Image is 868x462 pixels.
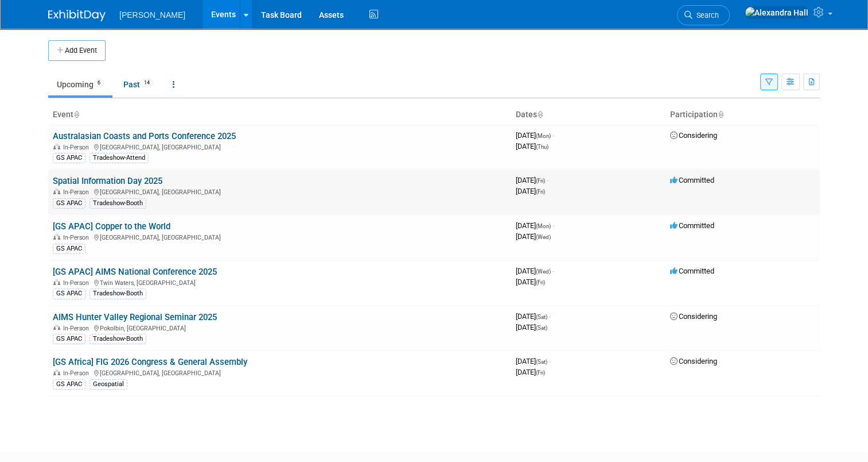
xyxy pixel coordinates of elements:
[89,379,127,390] div: Geospatial
[48,40,106,61] button: Add Event
[63,325,92,332] span: In-Person
[53,323,507,332] div: Pokolbin, [GEOGRAPHIC_DATA]
[63,144,92,151] span: In-Person
[516,312,551,321] span: [DATE]
[552,221,554,230] span: -
[511,105,665,125] th: Dates
[536,314,547,320] span: (Sat)
[53,368,507,377] div: [GEOGRAPHIC_DATA], [GEOGRAPHIC_DATA]
[670,221,714,230] span: Committed
[53,278,507,287] div: Twin Waters, [GEOGRAPHIC_DATA]
[537,110,543,119] a: Sort by Start Date
[670,357,717,365] span: Considering
[89,334,146,344] div: Tradeshow-Booth
[536,133,551,139] span: (Mon)
[53,312,217,322] a: AIMS Hunter Valley Regional Seminar 2025
[536,369,545,376] span: (Fri)
[53,357,247,367] a: [GS Africa] FIG 2026 Congress & General Assembly
[53,153,85,163] div: GS APAC
[53,325,60,330] img: In-Person Event
[552,267,554,275] span: -
[53,131,236,141] a: Australasian Coasts and Ports Conference 2025
[53,176,162,186] a: Spatial Information Day 2025
[692,11,719,20] span: Search
[670,176,714,184] span: Committed
[536,325,547,331] span: (Sat)
[53,267,217,277] a: [GS APAC] AIMS National Conference 2025
[53,234,60,240] img: In-Person Event
[516,278,545,286] span: [DATE]
[53,288,85,299] div: GS APAC
[536,178,545,184] span: (Fri)
[549,357,551,365] span: -
[516,176,548,184] span: [DATE]
[63,188,92,196] span: In-Person
[516,323,547,332] span: [DATE]
[53,188,60,194] img: In-Person Event
[53,187,507,196] div: [GEOGRAPHIC_DATA], [GEOGRAPHIC_DATA]
[53,279,60,285] img: In-Person Event
[63,369,92,377] span: In-Person
[89,153,149,163] div: Tradeshow-Attend
[53,379,85,390] div: GS APAC
[516,232,551,241] span: [DATE]
[549,312,551,321] span: -
[516,142,548,151] span: [DATE]
[115,74,162,95] a: Past14
[516,368,545,376] span: [DATE]
[63,234,92,241] span: In-Person
[63,279,92,287] span: In-Person
[53,369,60,375] img: In-Person Event
[536,268,551,275] span: (Wed)
[718,110,723,119] a: Sort by Participation Type
[53,221,170,232] a: [GS APAC] Copper to the World
[516,131,554,140] span: [DATE]
[48,10,106,21] img: ExhibitDay
[665,105,820,125] th: Participation
[94,79,104,87] span: 6
[745,6,809,19] img: Alexandra Hall
[53,232,507,241] div: [GEOGRAPHIC_DATA], [GEOGRAPHIC_DATA]
[53,334,85,344] div: GS APAC
[677,5,730,25] a: Search
[89,198,146,209] div: Tradeshow-Booth
[516,221,554,230] span: [DATE]
[536,188,545,195] span: (Fri)
[89,288,146,299] div: Tradeshow-Booth
[48,105,511,125] th: Event
[48,74,112,95] a: Upcoming6
[53,244,85,254] div: GS APAC
[119,10,185,20] span: [PERSON_NAME]
[536,144,548,150] span: (Thu)
[670,267,714,275] span: Committed
[547,176,548,184] span: -
[516,357,551,365] span: [DATE]
[73,110,79,119] a: Sort by Event Name
[53,198,85,209] div: GS APAC
[516,187,545,195] span: [DATE]
[53,144,60,149] img: In-Person Event
[536,234,551,240] span: (Wed)
[552,131,554,140] span: -
[53,142,507,151] div: [GEOGRAPHIC_DATA], [GEOGRAPHIC_DATA]
[670,312,717,321] span: Considering
[536,279,545,286] span: (Fri)
[536,223,551,229] span: (Mon)
[670,131,717,140] span: Considering
[141,79,153,87] span: 14
[516,267,554,275] span: [DATE]
[536,359,547,365] span: (Sat)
